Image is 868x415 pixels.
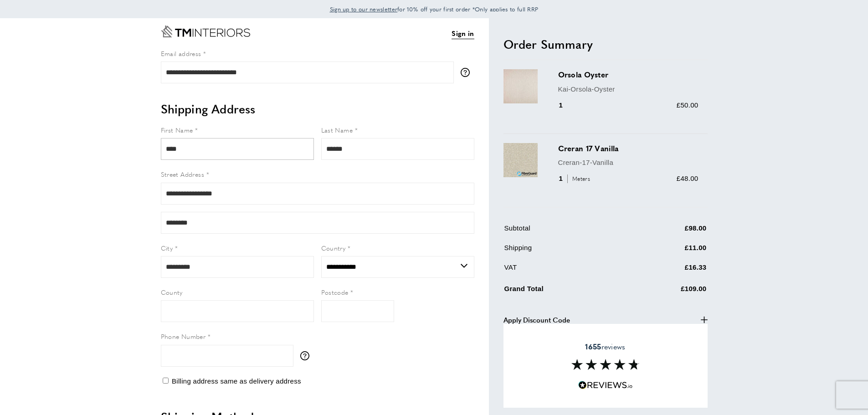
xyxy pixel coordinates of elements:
[452,28,474,39] a: Sign in
[161,26,250,37] a: Go to Home page
[330,5,539,13] span: for 10% off your first order *Only applies to full RRP
[558,84,699,95] p: Kai-Orsola-Oyster
[161,49,201,58] span: Email address
[163,378,169,384] input: Billing address same as delivery address
[627,262,707,280] td: £16.33
[585,341,601,352] strong: 1655
[504,282,627,301] td: Grand Total
[321,287,349,297] span: Postcode
[161,332,206,341] span: Phone Number
[321,125,353,134] span: Last Name
[503,69,538,103] img: Orsola Oyster
[578,381,633,389] img: Reviews.io 5 stars
[567,174,592,183] span: Meters
[504,262,627,280] td: VAT
[585,342,625,351] span: reviews
[627,242,707,260] td: £11.00
[503,314,570,325] span: Apply Discount Code
[558,100,576,111] div: 1
[330,5,398,13] span: Sign up to our newsletter
[504,223,627,241] td: Subtotal
[161,125,193,134] span: First Name
[627,282,707,301] td: £109.00
[558,173,593,184] div: 1
[558,69,699,80] h3: Orsola Oyster
[677,101,699,109] span: £50.00
[161,287,183,297] span: County
[504,242,627,260] td: Shipping
[677,174,699,182] span: £48.00
[571,359,640,370] img: Reviews section
[161,243,173,252] span: City
[503,36,708,52] h2: Order Summary
[300,351,314,360] button: More information
[330,5,398,14] a: Sign up to our newsletter
[321,243,346,252] span: Country
[172,377,301,385] span: Billing address same as delivery address
[558,157,699,168] p: Creran-17-Vanilla
[461,68,474,77] button: More information
[161,101,474,117] h2: Shipping Address
[503,143,538,177] img: Creran 17 Vanilla
[558,143,699,154] h3: Creran 17 Vanilla
[627,223,707,241] td: £98.00
[161,169,205,179] span: Street Address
